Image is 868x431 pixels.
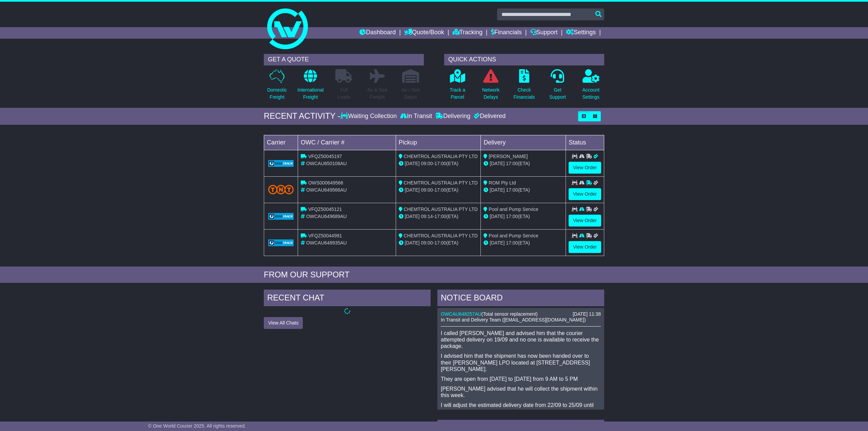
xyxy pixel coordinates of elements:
[484,213,563,220] div: (ETA)
[434,187,446,193] span: 17:00
[441,317,586,322] span: In Transit and Delivery Team ([EMAIL_ADDRESS][DOMAIN_NAME])
[404,180,478,185] span: CHEMTROL AUSTRALIA PTY LTD
[489,180,516,185] span: ROM Pty Ltd
[335,86,352,101] p: Full Loads
[359,27,396,39] a: Dashboard
[264,111,340,121] div: RECENT ACTIVITY -
[566,135,604,150] td: Status
[421,161,433,166] span: 09:00
[441,311,601,317] div: ( )
[264,290,431,308] div: RECENT CHAT
[267,86,287,101] p: Domestic Freight
[566,27,596,39] a: Settings
[399,239,478,247] div: - (ETA)
[506,187,518,193] span: 17:00
[441,376,601,382] p: They are open from [DATE] to [DATE] from 9 AM to 5 PM
[444,54,604,65] div: QUICK ACTIONS
[449,69,466,104] a: Track aParcel
[306,214,347,219] span: OWCAU649689AU
[434,240,446,246] span: 17:00
[483,311,536,317] span: Total sensor replacement
[298,135,396,150] td: OWC / Carrier #
[482,69,500,104] a: NetworkDelays
[441,386,601,398] p: [PERSON_NAME] advised that he will collect the shipment within this week.
[148,423,246,429] span: © One World Courier 2025. All rights reserved.
[490,214,505,219] span: [DATE]
[399,213,478,220] div: - (ETA)
[306,187,347,193] span: OWCAU649566AU
[399,187,478,194] div: - (ETA)
[268,160,294,167] img: GetCarrierServiceLogo
[484,160,563,167] div: (ETA)
[569,215,601,227] a: View Order
[401,86,420,101] p: Air / Sea Depot
[450,86,465,101] p: Track a Parcel
[405,187,420,193] span: [DATE]
[549,69,566,104] a: GetSupport
[264,317,303,329] button: View All Chats
[434,214,446,219] span: 17:00
[441,402,601,415] p: I will adjust the estimated delivery date from 22/09 to 25/09 until the shipment gets collected f...
[549,86,566,101] p: Get Support
[306,161,347,166] span: OWCAU650108AU
[404,233,478,238] span: CHEMTROL AUSTRALIA PTY LTD
[405,161,420,166] span: [DATE]
[308,180,343,185] span: OWS000649566
[506,214,518,219] span: 17:00
[267,69,287,104] a: DomesticFreight
[268,213,294,220] img: GetCarrierServiceLogo
[569,188,601,200] a: View Order
[441,353,601,372] p: I advised him that the shipment has now been handed over to their [PERSON_NAME] LPO located at [S...
[489,233,538,238] span: Pool and Pump Service
[569,241,601,253] a: View Order
[306,240,347,246] span: OWCAU648935AU
[583,86,600,101] p: Account Settings
[308,207,342,212] span: VFQZ50045121
[297,69,324,104] a: InternationalFreight
[308,154,342,159] span: VFQZ50045197
[484,187,563,194] div: (ETA)
[490,187,505,193] span: [DATE]
[441,330,601,350] p: I called [PERSON_NAME] and advised him that the courier attempted delivery on 19/09 and no one is...
[340,113,398,120] div: Waiting Collection
[489,207,538,212] span: Pool and Pump Service
[506,161,518,166] span: 17:00
[434,113,472,120] div: Delivering
[268,239,294,246] img: GetCarrierServiceLogo
[268,185,294,194] img: TNT_Domestic.png
[453,27,482,39] a: Tracking
[482,86,499,101] p: Network Delays
[405,214,420,219] span: [DATE]
[398,113,434,120] div: In Transit
[472,113,506,120] div: Delivered
[264,54,424,65] div: GET A QUOTE
[490,161,505,166] span: [DATE]
[396,135,481,150] td: Pickup
[421,240,433,246] span: 09:00
[569,162,601,174] a: View Order
[481,135,566,150] td: Delivery
[573,311,601,317] div: [DATE] 11:38
[399,160,478,167] div: - (ETA)
[490,240,505,246] span: [DATE]
[437,290,604,308] div: NOTICE BOARD
[264,135,298,150] td: Carrier
[506,240,518,246] span: 17:00
[513,69,535,104] a: CheckFinancials
[264,270,604,280] div: FROM OUR SUPPORT
[421,187,433,193] span: 09:00
[405,240,420,246] span: [DATE]
[367,86,387,101] p: Air & Sea Freight
[404,27,444,39] a: Quote/Book
[404,207,478,212] span: CHEMTROL AUSTRALIA PTY LTD
[441,311,481,317] a: OWCAU648257AU
[434,161,446,166] span: 17:00
[297,86,323,101] p: International Freight
[530,27,558,39] a: Support
[582,69,600,104] a: AccountSettings
[514,86,535,101] p: Check Financials
[421,214,433,219] span: 09:14
[308,233,342,238] span: VFQZ50044991
[484,239,563,247] div: (ETA)
[491,27,522,39] a: Financials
